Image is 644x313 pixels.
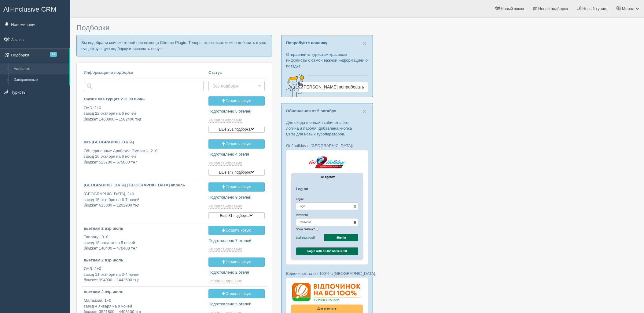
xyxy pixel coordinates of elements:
[84,139,204,145] p: оаэ [GEOGRAPHIC_DATA]
[363,40,366,46] button: Close
[208,270,265,275] p: Подготовлено 2 отеля
[84,191,204,208] p: [GEOGRAPHIC_DATA], 2+0 заезд 15 октября на 6-7 ночей бюджет 613800 – 1202900 тңг
[208,182,265,192] a: Создать новую
[208,118,242,123] span: не запланировано
[298,82,368,92] a: [PERSON_NAME] попробовать
[84,81,204,91] input: Поиск по стране или туристу
[206,67,267,78] th: Статус
[84,266,204,283] p: ОАЭ, 2+0 заезд 11 октября на 3-4 ночей бюджет 994900 – 1442500 тңг
[208,257,265,267] a: Создать новую
[208,289,265,298] a: Создать новую
[84,105,204,122] p: ОАЭ, 2+0 заезд 22 октября на 6 ночей бюджет 1460800 – 1582400 тңг
[282,73,306,97] img: creative-idea-2907357.png
[208,212,265,219] button: Ещё 81 подборка
[286,109,336,113] a: Обновления от 5 октября
[81,137,206,170] a: оаэ [GEOGRAPHIC_DATA] Объединенные Арабские Эмираты, 2+0заезд 10 октября на 6 ночейбюджет 523700 ...
[286,271,375,276] a: Відпочинок на всі 100% в [GEOGRAPHIC_DATA]
[208,96,265,106] a: Создать новую
[208,226,265,235] a: Создать новую
[84,234,204,251] p: Таиланд, 3+0 заезд 18 августа на 5 ночей бюджет 140400 – 470400 тңг
[363,108,366,115] span: ×
[501,6,524,11] span: Новый заказ
[208,238,265,244] p: Подготовлено 7 отелей
[76,35,272,56] p: Вы подобрали список отелей при помощи Chrome Plugin. Теперь этот список можно добавить в уже суще...
[11,63,69,74] a: Активные
[76,23,109,32] span: Подборки
[208,204,242,209] span: не запланировано
[208,195,265,200] p: Подготовлено 9 отелей
[84,226,204,232] p: вьетнам 2 взр июль
[11,74,69,85] a: Завершённые
[81,67,206,78] th: Информация о подборке
[81,223,206,254] a: вьетнам 2 взр июль Таиланд, 3+0заезд 18 августа на 5 ночейбюджет 140400 – 470400 тңг
[84,182,204,188] p: [GEOGRAPHIC_DATA] [GEOGRAPHIC_DATA] апрель
[208,301,265,307] p: Подготовлено 5 отелей
[84,148,204,165] p: Объединенные Арабские Эмираты, 2+0 заезд 10 октября на 6 ночей бюджет 523700 – 675800 тңг
[208,279,242,283] span: не запланировано
[286,143,368,149] p: :
[84,96,204,102] p: грузия оаэ турция 2+2 30 июнь
[212,83,257,89] span: Все подборки
[81,180,206,213] a: [GEOGRAPHIC_DATA] [GEOGRAPHIC_DATA] апрель [GEOGRAPHIC_DATA], 2+0заезд 15 октября на 6-7 ночейбюд...
[622,6,634,11] span: Марал
[136,46,163,51] a: создать новую
[81,94,206,127] a: грузия оаэ турция 2+2 30 июнь ОАЭ, 2+0заезд 22 октября на 6 ночейбюджет 1460800 – 1582400 тңг
[208,247,242,252] span: не запланировано
[538,6,568,11] span: Новая подборка
[286,271,368,276] p: :
[208,139,265,149] a: Создать новую
[286,150,368,264] img: go2holiday-login-via-crm-for-travel-agents.png
[208,204,243,209] a: не запланировано
[3,5,57,13] span: All-Inclusive CRM
[363,108,366,114] button: Close
[286,52,368,69] p: Отправляйте туристам красивые инфолисты с самой важной информацией о поездке
[50,52,57,57] span: 10
[208,161,242,166] span: не запланировано
[208,109,265,114] p: Подготовлено 5 отелей
[208,279,243,283] a: не запланировано
[363,40,366,47] span: ×
[0,0,70,17] a: All-Inclusive CRM
[84,289,204,295] p: вьетнам 2 взр июль
[286,40,368,46] p: Попробуйте новинку!
[84,257,204,263] p: вьетнам 2 взр июль
[208,126,265,133] button: Ещё 251 подборка
[208,247,243,252] a: не запланировано
[286,143,352,148] a: Go2holiday в [GEOGRAPHIC_DATA]
[208,152,265,157] p: Подготовлено 4 отеля
[286,120,368,137] p: Для входа в онлайн кабинеты без логина и пароля, добавлена кнопка CRM для новых туроператоров.
[208,161,243,166] a: не запланировано
[81,255,206,286] a: вьетнам 2 взр июль ОАЭ, 2+0заезд 11 октября на 3-4 ночейбюджет 994900 – 1442500 тңг
[582,6,608,11] span: Новый турист
[208,118,243,123] a: не запланировано
[208,169,265,176] button: Ещё 147 подборок
[208,81,265,91] button: Все подборки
